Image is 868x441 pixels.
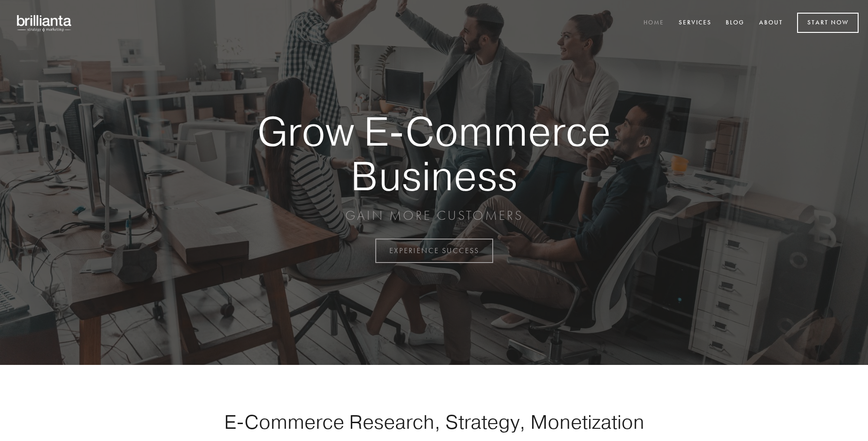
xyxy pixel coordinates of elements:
h1: E-Commerce Research, Strategy, Monetization [194,410,674,433]
img: brillianta - research, strategy, marketing [9,9,80,37]
a: Home [637,15,670,31]
a: Services [673,15,718,31]
a: Start Now [797,13,859,33]
a: About [753,15,789,31]
a: Blog [720,15,751,31]
p: GAIN MORE CUSTOMERS [225,207,643,224]
a: EXPERIENCE SUCCESS [375,239,493,263]
strong: Grow E-Commerce Business [225,109,643,198]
